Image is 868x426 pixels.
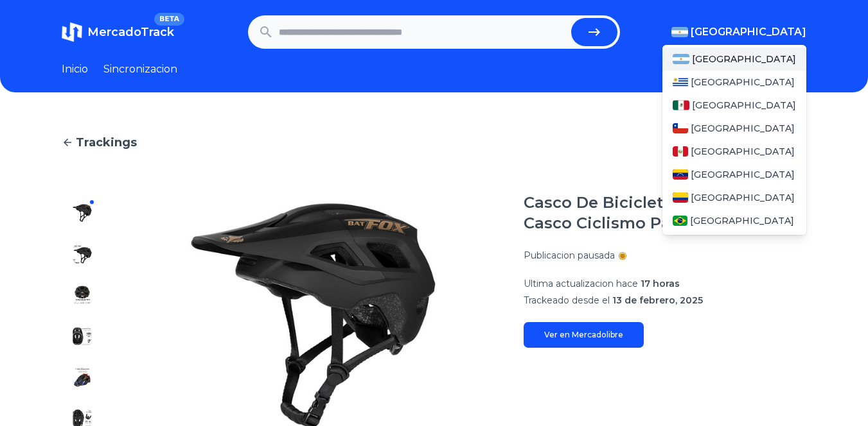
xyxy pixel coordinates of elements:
[691,122,795,135] span: [GEOGRAPHIC_DATA]
[673,169,688,180] img: Venezuela
[662,117,806,140] a: Chile[GEOGRAPHIC_DATA]
[72,285,93,305] img: Casco De Bicicleta De Montaña Casco Ciclismo Para Bicicleta
[662,186,806,209] a: Colombia[GEOGRAPHIC_DATA]
[673,192,688,203] img: Colombia
[692,53,796,65] span: [GEOGRAPHIC_DATA]
[72,203,93,223] img: Casco De Bicicleta De Montaña Casco Ciclismo Para Bicicleta
[691,145,795,158] span: [GEOGRAPHIC_DATA]
[671,24,806,40] button: [GEOGRAPHIC_DATA]
[524,249,615,262] p: Publicacion pausada
[524,192,806,234] h1: Casco De Bicicleta De Montaña Casco Ciclismo Para Bicicleta
[662,140,806,163] a: Peru[GEOGRAPHIC_DATA]
[72,244,93,264] img: Casco De Bicicleta De Montaña Casco Ciclismo Para Bicicleta
[62,62,88,77] a: Inicio
[524,278,638,289] span: Ultima actualizacion hace
[72,367,93,388] img: Casco De Bicicleta De Montaña Casco Ciclismo Para Bicicleta
[673,146,688,157] img: Peru
[87,25,174,39] span: MercadoTrack
[524,322,644,348] a: Ver en Mercadolibre
[662,163,806,186] a: Venezuela[GEOGRAPHIC_DATA]
[662,47,806,71] a: Argentina[GEOGRAPHIC_DATA]
[62,22,174,42] a: MercadoTrackBETA
[662,209,806,232] a: Brasil[GEOGRAPHIC_DATA]
[691,168,795,181] span: [GEOGRAPHIC_DATA]
[673,123,688,133] img: Chile
[692,99,796,112] span: [GEOGRAPHIC_DATA]
[662,94,806,117] a: Mexico[GEOGRAPHIC_DATA]
[62,22,82,42] img: MercadoTrack
[641,278,680,289] span: 17 horas
[673,54,689,64] img: Argentina
[690,214,794,227] span: [GEOGRAPHIC_DATA]
[673,216,687,226] img: Brasil
[76,133,137,151] span: Trackings
[691,191,795,204] span: [GEOGRAPHIC_DATA]
[524,294,610,306] span: Trackeado desde el
[612,294,703,306] span: 13 de febrero, 2025
[662,71,806,94] a: Uruguay[GEOGRAPHIC_DATA]
[691,24,806,40] span: [GEOGRAPHIC_DATA]
[673,100,689,110] img: Mexico
[62,133,806,151] a: Trackings
[103,62,177,77] a: Sincronizacion
[72,326,93,346] img: Casco De Bicicleta De Montaña Casco Ciclismo Para Bicicleta
[154,13,184,26] span: BETA
[671,27,688,37] img: Argentina
[673,77,688,87] img: Uruguay
[691,76,795,89] span: [GEOGRAPHIC_DATA]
